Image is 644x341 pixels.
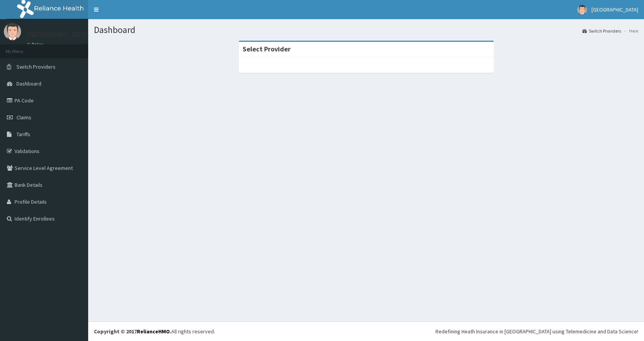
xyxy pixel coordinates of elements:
[94,328,171,335] strong: Copyright © 2017 .
[591,6,638,13] span: [GEOGRAPHIC_DATA]
[16,80,41,87] span: Dashboard
[137,328,170,335] a: RelianceHMO
[16,131,30,138] span: Tariffs
[16,63,56,70] span: Switch Providers
[622,28,638,34] li: Here
[243,44,291,53] strong: Select Provider
[435,328,638,335] div: Redefining Heath Insurance in [GEOGRAPHIC_DATA] using Telemedicine and Data Science!
[27,42,45,47] a: Online
[88,321,644,341] footer: All rights reserved.
[27,31,90,38] p: [GEOGRAPHIC_DATA]
[16,114,31,121] span: Claims
[577,5,587,15] img: User Image
[582,28,621,34] a: Switch Providers
[4,23,21,40] img: User Image
[94,25,638,35] h1: Dashboard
